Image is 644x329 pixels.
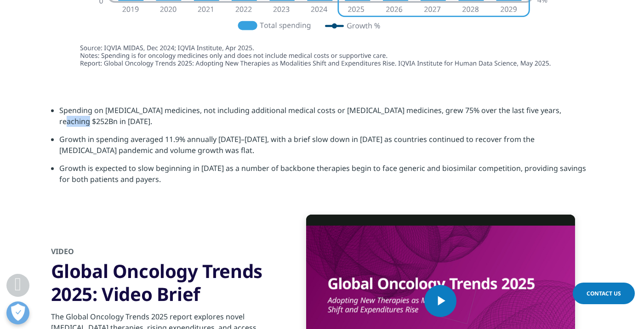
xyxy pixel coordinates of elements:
span: Contact Us [587,289,621,297]
li: Growth in spending averaged 11.9% annually [DATE]–[DATE], with a brief slow down in [DATE] as cou... [59,134,593,163]
li: Growth is expected to slow beginning in [DATE] as a number of backbone therapies begin to face ge... [59,163,593,192]
a: Contact Us [573,283,635,304]
h2: Video [51,246,274,260]
li: Spending on [MEDICAL_DATA] medicines, not including additional medical costs or [MEDICAL_DATA] me... [59,105,593,134]
h3: Global Oncology Trends 2025: Video Brief [51,260,274,306]
button: Open Preferences [6,301,29,324]
button: Play Video [424,285,456,317]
